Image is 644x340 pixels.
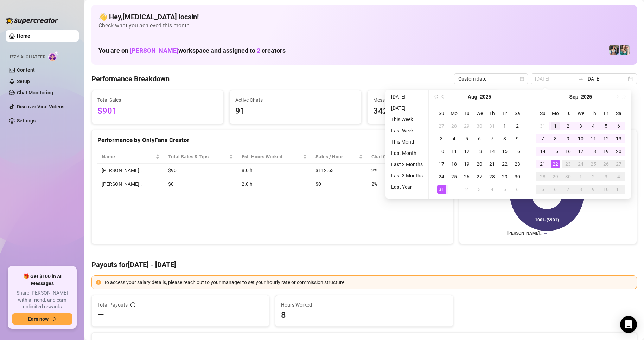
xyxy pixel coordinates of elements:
div: 30 [475,122,484,130]
span: 2 [257,47,260,54]
div: 11 [614,185,623,194]
span: Izzy AI Chatter [10,54,45,61]
th: Sa [511,107,524,120]
div: 3 [475,185,484,194]
div: 10 [576,134,585,143]
text: [PERSON_NAME]… [507,231,542,236]
td: 2025-08-05 [460,132,473,145]
li: Last Week [388,126,426,135]
span: Custom date [458,74,524,84]
div: 19 [602,147,610,156]
td: 2025-08-15 [498,145,511,158]
td: 2.0 h [237,177,311,191]
td: 2025-08-04 [448,132,460,145]
div: 21 [488,160,496,168]
h4: Payouts for [DATE] - [DATE] [91,260,637,270]
img: logo-BBDzfeDw.svg [6,17,58,24]
td: 2025-08-16 [511,145,524,158]
td: 2025-08-09 [511,132,524,145]
div: 2 [589,172,598,181]
td: $0 [311,177,367,191]
td: 2025-08-18 [448,158,460,170]
div: 28 [538,172,547,181]
td: 2025-10-04 [612,170,625,183]
td: 2025-09-19 [600,145,612,158]
span: Messages Sent [373,96,493,104]
td: [PERSON_NAME]… [97,164,164,177]
td: 2025-09-30 [562,170,574,183]
span: 342 [373,105,493,118]
div: 31 [538,122,547,130]
td: 2025-09-03 [574,120,587,132]
td: 2025-09-12 [600,132,612,145]
div: Performance by OnlyFans Creator [97,136,447,145]
div: 30 [564,172,572,181]
td: 2025-09-16 [562,145,574,158]
div: 20 [475,160,484,168]
div: 3 [437,134,446,143]
span: Earn now [28,316,49,322]
td: 2025-08-10 [435,145,448,158]
div: 31 [488,122,496,130]
div: 25 [450,172,458,181]
td: 2025-09-27 [612,158,625,170]
div: 1 [576,172,585,181]
th: Mo [549,107,562,120]
td: 2025-08-14 [486,145,498,158]
th: Tu [460,107,473,120]
div: 5 [602,122,610,130]
td: 2025-09-02 [460,183,473,196]
td: 2025-09-02 [562,120,574,132]
td: 2025-09-01 [549,120,562,132]
td: $901 [164,164,237,177]
img: AI Chatter [48,51,59,61]
div: 16 [513,147,522,156]
td: 2025-10-05 [536,183,549,196]
li: This Week [388,115,426,124]
div: 5 [500,185,509,194]
td: 2025-09-14 [536,145,549,158]
div: 2 [513,122,522,130]
div: 6 [475,134,484,143]
div: 29 [500,172,509,181]
td: $0 [164,177,237,191]
th: Sales / Hour [311,150,367,164]
td: 2025-08-12 [460,145,473,158]
th: Su [435,107,448,120]
h4: Performance Breakdown [91,74,170,84]
li: Last Year [388,183,426,191]
div: 19 [463,160,471,168]
h4: 👋 Hey, [MEDICAL_DATA] locsin ! [98,12,630,22]
td: 2025-08-19 [460,158,473,170]
td: 2025-09-04 [587,120,600,132]
div: 27 [614,160,623,168]
td: 2025-09-18 [587,145,600,158]
div: 13 [475,147,484,156]
div: 17 [576,147,585,156]
th: Mo [448,107,460,120]
div: 26 [463,172,471,181]
span: Active Chats [235,96,356,104]
th: Tu [562,107,574,120]
span: 0 % [371,180,383,188]
td: 2025-07-30 [473,120,486,132]
div: 20 [614,147,623,156]
div: Est. Hours Worked [242,153,301,160]
td: 2025-08-17 [435,158,448,170]
div: 6 [551,185,560,194]
div: 22 [551,160,560,168]
img: Zaddy [620,45,630,55]
td: 2025-08-20 [473,158,486,170]
td: 8.0 h [237,164,311,177]
span: 🎁 Get $100 in AI Messages [12,273,72,287]
div: 24 [576,160,585,168]
th: Chat Conversion [367,150,447,164]
span: — [97,309,104,321]
div: 26 [602,160,610,168]
td: 2025-08-24 [435,170,448,183]
div: 12 [602,134,610,143]
h1: You are on workspace and assigned to creators [98,47,286,55]
td: 2025-08-03 [435,132,448,145]
div: 14 [538,147,547,156]
td: 2025-07-27 [435,120,448,132]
